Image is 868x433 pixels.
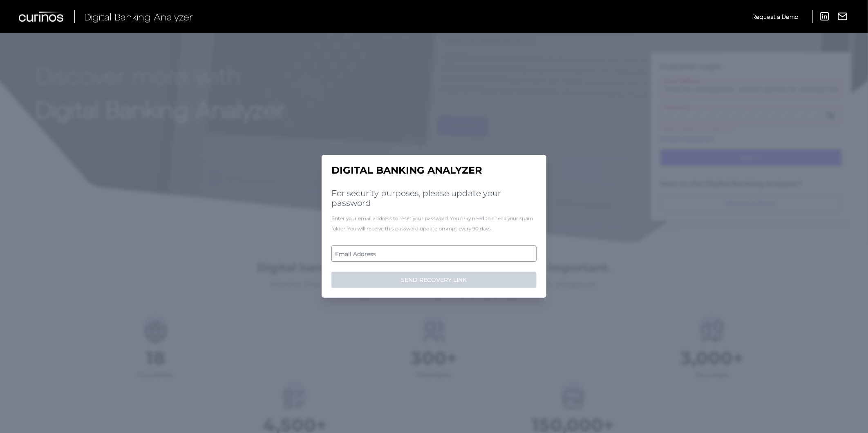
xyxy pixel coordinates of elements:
[331,188,537,208] h2: For security purposes, please update your password
[19,11,65,22] img: Curinos
[752,10,798,23] a: Request a Demo
[752,13,798,20] span: Request a Demo
[331,213,537,234] div: Enter your email address to reset your password. You may need to check your spam folder. You will...
[331,272,537,288] button: SEND RECOVERY LINK
[84,11,193,22] span: Digital Banking Analyzer
[331,165,537,176] h1: Digital Banking Analyzer
[332,246,536,261] label: Email Address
